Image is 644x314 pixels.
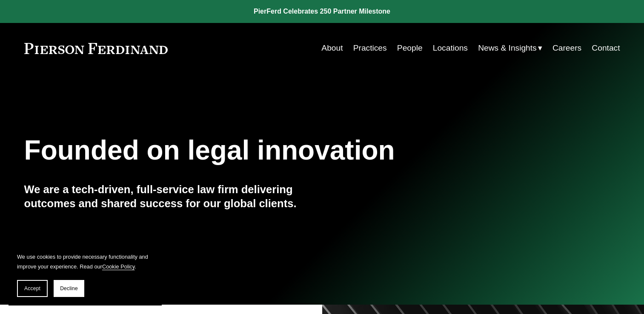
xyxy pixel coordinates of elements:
[478,41,537,56] span: News & Insights
[24,183,322,210] h4: We are a tech-driven, full-service law firm delivering outcomes and shared success for our global...
[592,40,620,56] a: Contact
[17,280,48,297] button: Accept
[9,243,162,305] section: Cookie banner
[353,40,387,56] a: Practices
[102,263,135,270] a: Cookie Policy
[478,40,542,56] a: folder dropdown
[321,40,343,56] a: About
[17,252,153,271] p: We use cookies to provide necessary functionality and improve your experience. Read our .
[433,40,468,56] a: Locations
[24,285,40,291] span: Accept
[60,285,78,291] span: Decline
[397,40,423,56] a: People
[54,280,84,297] button: Decline
[552,40,581,56] a: Careers
[24,135,521,166] h1: Founded on legal innovation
